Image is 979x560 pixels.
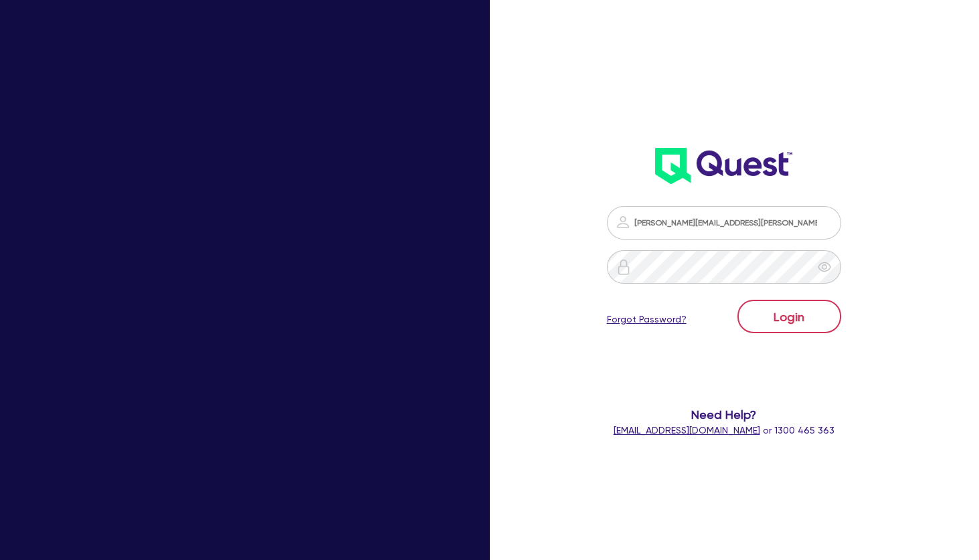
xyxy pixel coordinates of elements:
button: Login [737,300,841,333]
img: icon-password [616,259,632,275]
img: icon-password [615,214,631,230]
span: - [PERSON_NAME] [206,504,290,515]
a: [EMAIL_ADDRESS][DOMAIN_NAME] [614,425,760,436]
a: Forgot Password? [607,312,687,326]
span: Need Help? [598,405,849,424]
img: wH2k97JdezQIQAAAABJRU5ErkJggg== [655,148,792,184]
span: eye [818,260,831,274]
span: or 1300 465 363 [614,425,834,436]
input: Email address [607,206,841,240]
